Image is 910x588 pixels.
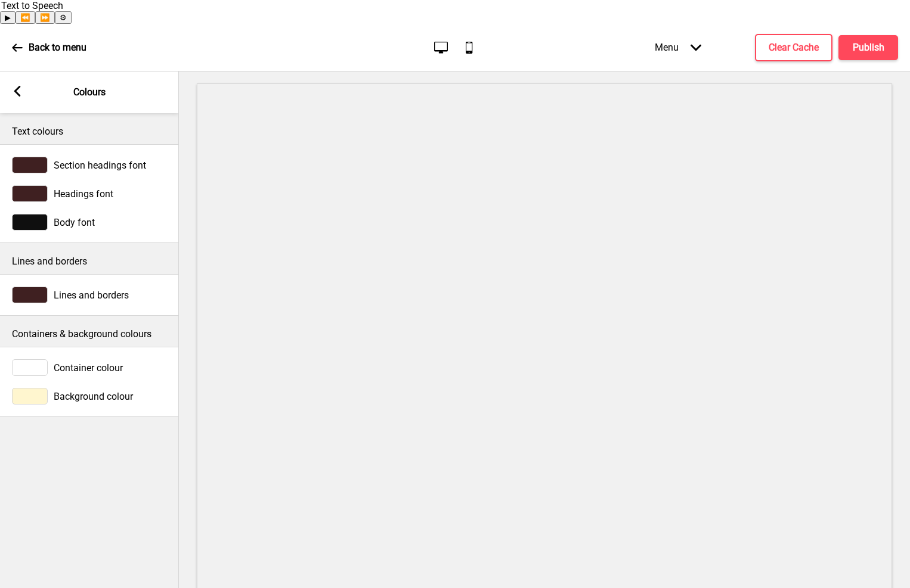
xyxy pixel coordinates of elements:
[643,30,713,65] div: Menu
[54,290,129,301] span: Lines and borders
[12,125,167,138] p: Text colours
[73,86,106,99] p: Colours
[838,35,898,60] button: Publish
[54,362,123,374] span: Container colour
[54,188,113,200] span: Headings font
[12,328,167,341] p: Containers & background colours
[16,11,35,24] button: Previous
[29,41,86,54] p: Back to menu
[853,41,884,54] h4: Publish
[12,359,167,376] div: Container colour
[12,214,167,231] div: Body font
[12,157,167,173] div: Section headings font
[769,41,819,54] h4: Clear Cache
[54,217,95,228] span: Body font
[12,185,167,202] div: Headings font
[54,160,146,171] span: Section headings font
[12,388,167,405] div: Background colour
[55,11,72,24] button: Settings
[35,11,55,24] button: Forward
[12,32,86,64] a: Back to menu
[12,287,167,303] div: Lines and borders
[755,34,832,61] button: Clear Cache
[12,255,167,268] p: Lines and borders
[54,391,133,402] span: Background colour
